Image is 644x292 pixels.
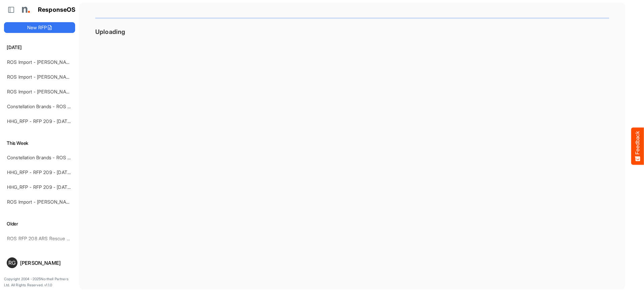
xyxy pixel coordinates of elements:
h6: This Week [4,139,75,147]
a: HHG_RFP - RFP 209 - [DATE] - ROS TEST 3 (LITE) (1) [7,169,123,175]
h6: [DATE] [4,44,75,51]
a: ROS Import - [PERSON_NAME] - ROS 11 [7,59,94,65]
img: Northell [18,3,32,16]
div: [PERSON_NAME] [20,260,72,265]
a: ROS Import - [PERSON_NAME] - ROS 11 [7,89,94,94]
a: HHG_RFP - RFP 209 - [DATE] - ROS TEST 3 (LITE) (1) (2) [7,118,130,124]
p: Copyright 2004 - 2025 Northell Partners Ltd. All Rights Reserved. v 1.1.0 [4,276,75,288]
a: Constellation Brands - ROS prices [7,103,80,109]
a: Constellation Brands - ROS prices [7,155,80,160]
span: RG [8,260,16,265]
h6: Older [4,220,75,227]
button: New RFP [4,22,75,33]
button: Feedback [631,127,644,165]
h1: ResponseOS [38,6,76,13]
a: ROS Import - [PERSON_NAME] - ROS 11 [7,199,94,205]
a: ROS Import - [PERSON_NAME] - ROS 11 [7,74,94,80]
h3: Uploading [95,28,609,35]
a: HHG_RFP - RFP 209 - [DATE] - ROS TEST 3 (LITE) (2) [7,184,124,190]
